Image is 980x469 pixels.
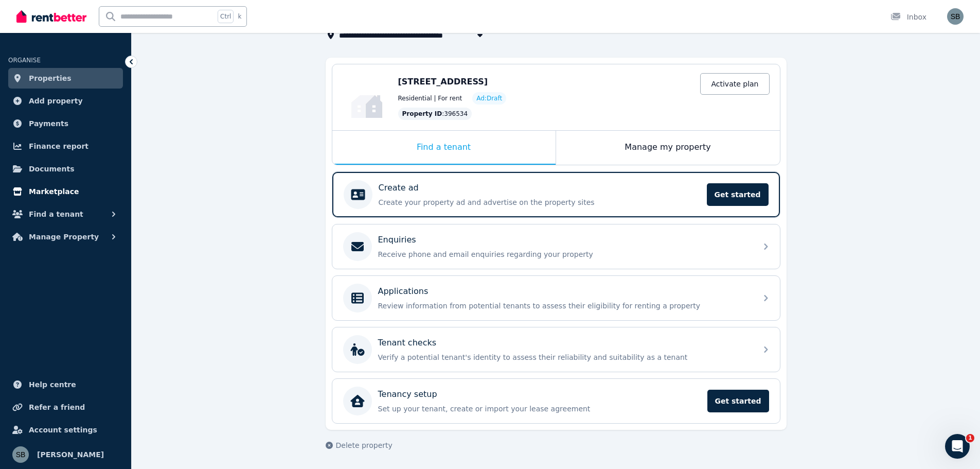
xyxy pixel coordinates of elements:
img: Sam Berrell [947,8,964,25]
span: Refer a friend [29,401,85,413]
img: RentBetter [16,9,86,24]
p: Receive phone and email enquiries regarding your property [378,249,751,259]
a: Tenancy setupSet up your tenant, create or import your lease agreementGet started [332,379,780,423]
a: Account settings [8,420,123,440]
div: : 396534 [398,108,472,120]
span: Ctrl [218,10,234,23]
span: Residential | For rent [398,94,462,102]
span: [STREET_ADDRESS] [398,77,488,86]
span: Properties [29,72,72,84]
p: Verify a potential tenant's identity to assess their reliability and suitability as a tenant [378,352,751,362]
a: EnquiriesReceive phone and email enquiries regarding your property [332,224,780,269]
p: Tenancy setup [378,388,437,401]
span: Get started [707,183,769,206]
button: Manage Property [8,227,123,247]
div: Inbox [890,12,926,22]
span: Delete property [336,440,393,450]
a: Add property [8,91,123,111]
iframe: Intercom live chat [945,434,970,459]
button: Find a tenant [8,204,123,224]
span: Marketplace [29,185,79,198]
a: Tenant checksVerify a potential tenant's identity to assess their reliability and suitability as ... [332,327,780,372]
button: Delete property [326,440,393,450]
div: Manage my property [556,131,780,165]
p: Enquiries [378,234,416,246]
a: Marketplace [8,181,123,202]
p: Create your property ad and advertise on the property sites [379,197,701,207]
span: Account settings [29,424,97,436]
span: Finance report [29,140,88,152]
a: Properties [8,68,123,89]
p: Review information from potential tenants to assess their eligibility for renting a property [378,301,751,311]
span: [PERSON_NAME] [37,448,104,461]
div: Find a tenant [332,131,556,165]
a: Documents [8,159,123,179]
span: Property ID [402,110,442,118]
p: Create ad [379,182,419,194]
img: Sam Berrell [12,446,29,463]
span: Find a tenant [29,208,83,220]
a: Create adCreate your property ad and advertise on the property sitesGet started [332,172,780,217]
a: ApplicationsReview information from potential tenants to assess their eligibility for renting a p... [332,276,780,320]
p: Set up your tenant, create or import your lease agreement [378,404,701,414]
span: Add property [29,95,83,107]
a: Activate plan [700,73,769,95]
a: Payments [8,113,123,134]
span: Manage Property [29,231,99,243]
span: Payments [29,117,68,130]
span: k [238,12,241,21]
span: ORGANISE [8,57,41,64]
span: Help centre [29,378,76,391]
a: Finance report [8,136,123,157]
p: Applications [378,285,429,298]
span: Ad: Draft [476,94,502,102]
a: Help centre [8,374,123,395]
p: Tenant checks [378,337,437,349]
span: Get started [707,390,769,412]
span: 1 [966,434,974,442]
span: Documents [29,163,75,175]
a: Refer a friend [8,397,123,418]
